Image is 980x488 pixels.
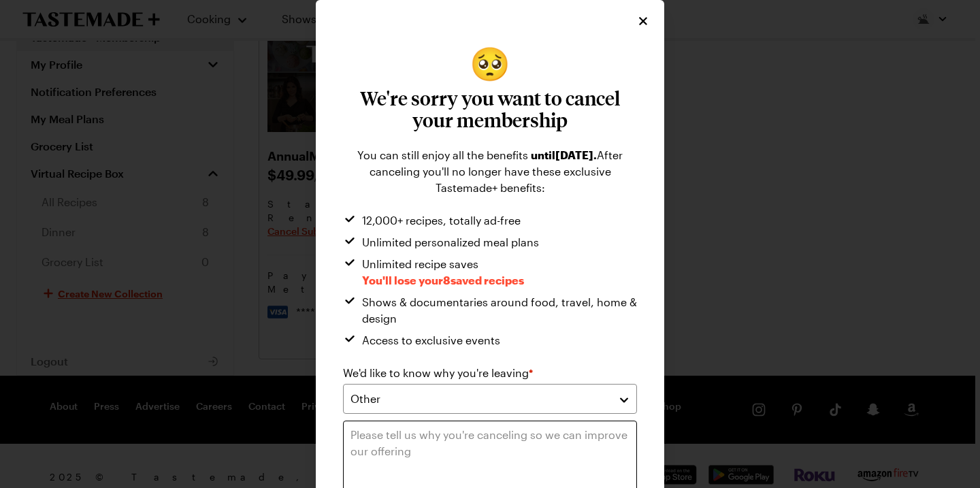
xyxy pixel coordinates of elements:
span: pleading face emoji [470,46,510,79]
span: Shows & documentaries around food, travel, home & design [362,294,637,327]
span: 12,000+ recipes, totally ad-free [362,212,521,229]
span: until [DATE] . [531,148,597,161]
span: Access to exclusive events [362,332,500,348]
span: You'll lose your 8 saved recipes [362,274,524,287]
button: Other [343,384,637,414]
button: Close [636,14,651,29]
div: You can still enjoy all the benefits After canceling you'll no longer have these exclusive Tastem... [343,147,637,196]
label: We'd like to know why you're leaving [343,365,533,381]
h3: We're sorry you want to cancel your membership [343,87,637,131]
span: Other [350,391,380,407]
span: Unlimited personalized meal plans [362,234,539,250]
span: Unlimited recipe saves [362,256,524,289]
